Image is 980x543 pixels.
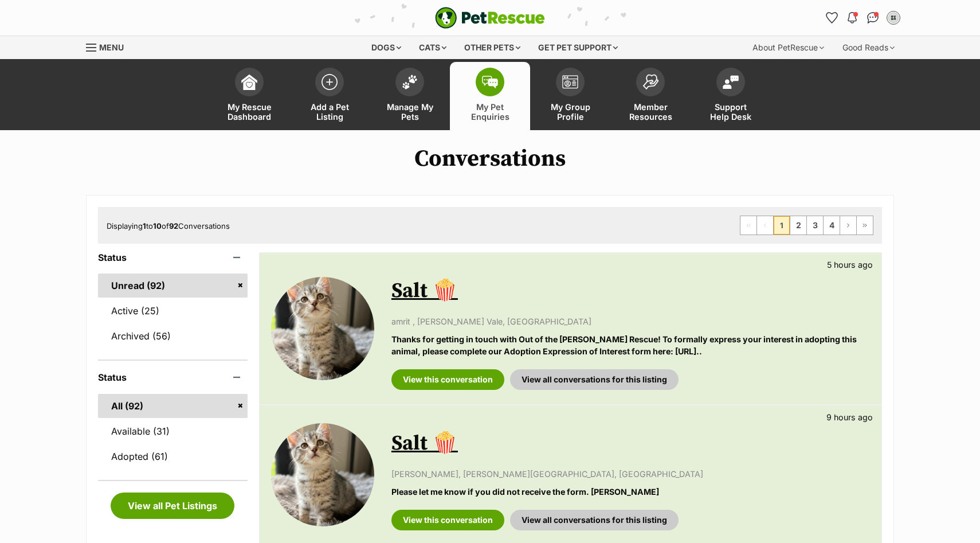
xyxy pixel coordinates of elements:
[370,62,450,130] a: Manage My Pets
[98,444,248,468] a: Adopted (61)
[824,216,840,235] a: Page 4
[790,216,806,235] a: Page 2
[402,75,418,89] img: manage-my-pets-icon-02211641906a0b7f246fdf0571729dbe1e7629f14944591b6c1af311fb30b64b.svg
[822,9,841,27] a: Favourites
[642,74,658,89] img: member-resources-icon-8e73f808a243e03378d46382f2149f9095a855e16c252ad45f914b54edf8863c.svg
[530,62,610,130] a: My Group Profile
[510,369,679,390] a: View all conversations for this listing
[464,102,516,122] span: My Pet Enquiries
[98,372,248,382] header: Status
[843,9,861,27] button: Notifications
[723,75,739,89] img: help-desk-icon-fdf02630f3aa405de69fd3d07c3f3aa587a6932b1a1747fa1d2bba05be0121f9.svg
[411,36,454,59] div: Cats
[435,7,545,29] img: logo-e224e6f780fb5917bec1dbf3a21bbac754714ae5b6737aabdf751b685950b380.svg
[107,221,230,231] span: Displaying to of Conversations
[826,411,873,423] p: 9 hours ago
[705,102,756,122] span: Support Help Desk
[391,486,870,498] p: Please let me know if you did not receive the form. [PERSON_NAME]
[840,216,856,235] a: Next page
[153,221,162,231] strong: 10
[625,102,676,122] span: Member Resources
[757,216,773,235] span: Previous page
[391,278,458,304] a: Salt 🍿
[391,431,458,456] a: Salt 🍿
[807,216,823,235] a: Page 3
[744,36,832,59] div: About PetRescue
[450,62,530,130] a: My Pet Enquiries
[774,216,790,235] span: Page 1
[391,468,870,480] p: [PERSON_NAME], [PERSON_NAME][GEOGRAPHIC_DATA], [GEOGRAPHIC_DATA]
[98,252,248,263] header: Status
[482,76,498,88] img: pet-enquiries-icon-7e3ad2cf08bfb03b45e93fb7055b45f3efa6380592205ae92323e6603595dc1f.svg
[740,216,756,235] span: First page
[562,75,578,89] img: group-profile-icon-3fa3cf56718a62981997c0bc7e787c4b2cf8bcc04b72c1350f741eb67cf2f40e.svg
[98,394,248,418] a: All (92)
[544,102,596,122] span: My Group Profile
[98,274,248,298] a: Unread (92)
[691,62,771,130] a: Support Help Desk
[435,7,545,29] a: PetRescue
[391,510,504,530] a: View this conversation
[86,36,132,57] a: Menu
[884,9,903,27] button: My account
[143,221,146,231] strong: 1
[271,423,374,526] img: Salt 🍿
[209,62,289,130] a: My Rescue Dashboard
[271,277,374,380] img: Salt 🍿
[857,216,873,235] a: Last page
[224,102,275,122] span: My Rescue Dashboard
[98,299,248,323] a: Active (25)
[289,62,370,130] a: Add a Pet Listing
[391,333,870,358] p: Thanks for getting in touch with Out of the [PERSON_NAME] Rescue! To formally express your intere...
[822,9,903,27] ul: Account quick links
[530,36,626,59] div: Get pet support
[740,216,873,235] nav: Pagination
[456,36,528,59] div: Other pets
[610,62,691,130] a: Member Resources
[834,36,903,59] div: Good Reads
[384,102,436,122] span: Manage My Pets
[510,510,679,530] a: View all conversations for this listing
[241,74,257,90] img: dashboard-icon-eb2f2d2d3e046f16d808141f083e7271f6b2e854fb5c12c21221c1fb7104beca.svg
[98,324,248,348] a: Archived (56)
[99,42,124,52] span: Menu
[888,12,899,24] img: Out of the Woods Rescue profile pic
[363,36,409,59] div: Dogs
[391,315,870,327] p: amrit , [PERSON_NAME] Vale, [GEOGRAPHIC_DATA]
[98,419,248,443] a: Available (31)
[304,102,355,122] span: Add a Pet Listing
[848,12,857,24] img: notifications-46538b983faf8c2785f20acdc204bb7945ddae34d4c08c2a6579f10ce5e182be.svg
[322,74,338,90] img: add-pet-listing-icon-0afa8454b4691262ce3f59096e99ab1cd57d4a30225e0717b998d2c9b9846f56.svg
[169,221,178,231] strong: 92
[827,259,873,271] p: 5 hours ago
[391,369,504,390] a: View this conversation
[867,12,879,24] img: chat-41dd97257d64d25036548639549fe6c8038ab92f7586957e7f3b1b290dea8141.svg
[111,493,234,519] a: View all Pet Listings
[864,9,882,27] a: Conversations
